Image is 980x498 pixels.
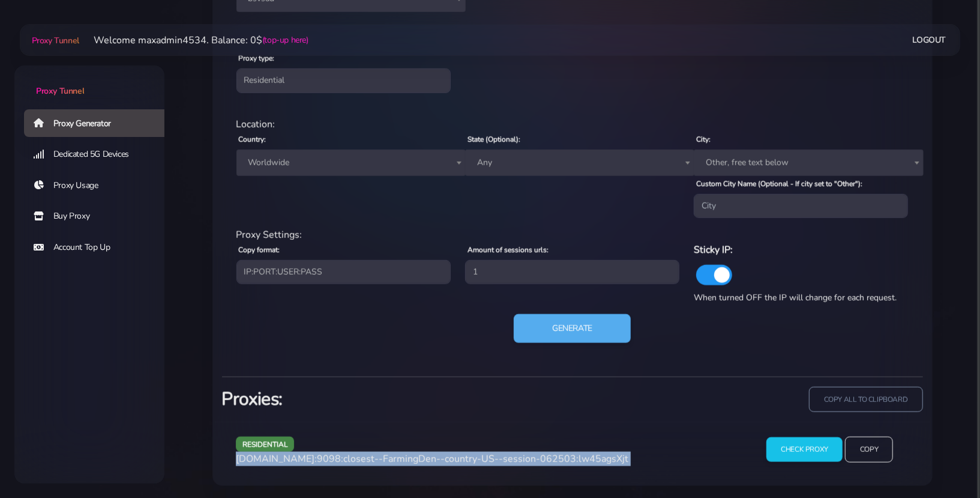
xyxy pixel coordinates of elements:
[809,387,923,413] input: copy all to clipboard
[467,244,549,255] label: Amount of sessions urls:
[79,33,308,47] li: Welcome maxadmin4534. Balance: 0$
[236,437,295,452] span: residential
[696,178,862,189] label: Custom City Name (Optional - If city set to "Other"):
[236,452,628,466] span: [DOMAIN_NAME]:9098:closest--FarmingDen--country-US--session-062503:lw45agsXjt
[229,117,916,132] div: Location:
[696,134,711,145] label: City:
[467,134,520,145] label: State (Optional):
[694,292,897,303] span: When turned OFF the IP will change for each request.
[24,202,174,230] a: Buy Proxy
[472,154,687,171] span: Any
[239,53,275,64] label: Proxy type:
[229,228,916,242] div: Proxy Settings:
[14,65,164,97] a: Proxy Tunnel
[694,150,923,176] span: Other, free text below
[244,154,458,171] span: Worldwide
[32,35,79,46] span: Proxy Tunnel
[694,194,908,218] input: City
[845,437,893,463] input: Copy
[239,244,280,255] label: Copy format:
[922,440,965,483] iframe: Webchat Widget
[36,85,84,97] span: Proxy Tunnel
[239,134,266,145] label: Country:
[236,150,466,176] span: Worldwide
[514,314,631,343] button: Generate
[913,29,946,51] a: Logout
[29,31,79,50] a: Proxy Tunnel
[262,34,308,46] a: (top-up here)
[222,387,565,411] h3: Proxies:
[465,150,694,176] span: Any
[24,141,174,168] a: Dedicated 5G Devices
[694,242,908,258] h6: Sticky IP:
[24,172,174,199] a: Proxy Usage
[701,154,916,171] span: Other, free text below
[24,234,174,261] a: Account Top Up
[766,437,843,462] input: Check Proxy
[24,109,174,137] a: Proxy Generator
